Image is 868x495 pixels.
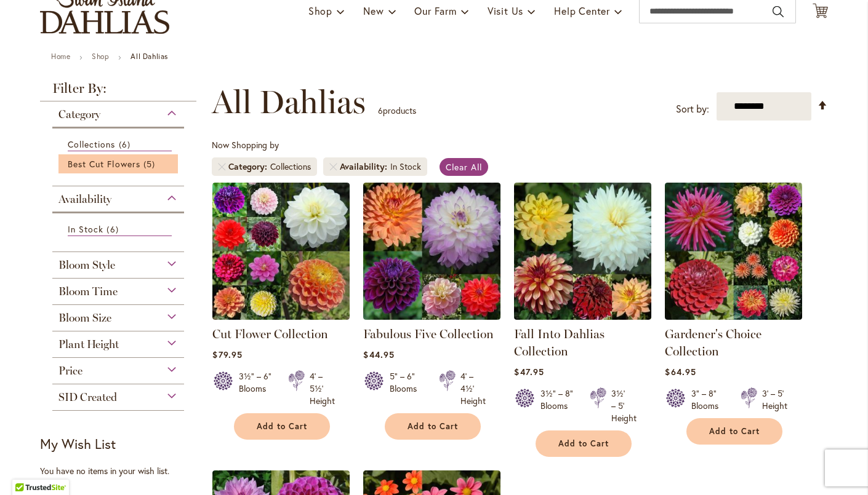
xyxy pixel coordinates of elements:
[143,157,158,170] span: 5
[257,421,307,432] span: Add to Cart
[665,366,696,378] span: $64.95
[414,4,456,17] span: Our Farm
[676,98,709,121] label: Sort by:
[58,258,115,272] span: Bloom Style
[58,311,111,325] span: Bloom Size
[378,105,383,116] span: 6
[385,413,481,440] button: Add to Cart
[234,413,330,440] button: Add to Cart
[390,160,421,173] div: In Stock
[40,435,116,453] strong: My Wish List
[514,311,651,322] a: Fall Into Dahlias Collection
[51,52,70,61] a: Home
[68,223,172,236] a: In Stock 6
[212,349,242,360] span: $79.95
[665,183,802,320] img: Gardener's Choice Collection
[514,366,544,378] span: $47.95
[106,223,121,236] span: 6
[762,387,787,412] div: 3' – 5' Height
[488,4,523,17] span: Visit Us
[212,311,350,322] a: CUT FLOWER COLLECTION
[9,451,44,486] iframe: Launch Accessibility Center
[363,311,500,322] a: Fabulous Five Collection
[558,438,609,449] span: Add to Cart
[446,161,482,173] span: Clear All
[363,349,394,360] span: $44.95
[218,163,225,170] a: Remove Category Collections
[363,183,500,320] img: Fabulous Five Collection
[408,421,458,432] span: Add to Cart
[228,160,270,173] span: Category
[212,183,350,320] img: CUT FLOWER COLLECTION
[363,327,494,341] a: Fabulous Five Collection
[58,338,119,351] span: Plant Height
[58,390,117,404] span: SID Created
[239,370,273,407] div: 3½" – 6" Blooms
[514,327,605,358] a: Fall Into Dahlias Collection
[92,52,109,61] a: Shop
[58,285,118,298] span: Bloom Time
[329,163,337,170] a: Remove Availability In Stock
[665,327,762,358] a: Gardener's Choice Collection
[68,157,172,170] a: Best Cut Flowers
[58,364,82,378] span: Price
[611,387,637,424] div: 3½' – 5' Height
[310,370,335,407] div: 4' – 5½' Height
[68,138,172,151] a: Collections
[68,223,103,235] span: In Stock
[686,418,782,445] button: Add to Cart
[212,84,366,121] span: All Dahlias
[390,370,424,407] div: 5" – 6" Blooms
[440,158,488,176] a: Clear All
[540,387,575,424] div: 3½" – 8" Blooms
[131,52,168,61] strong: All Dahlias
[119,138,134,151] span: 6
[58,108,100,121] span: Category
[212,327,328,341] a: Cut Flower Collection
[270,160,311,173] div: Collections
[709,426,760,437] span: Add to Cart
[665,311,802,322] a: Gardener's Choice Collection
[536,430,632,457] button: Add to Cart
[514,183,651,320] img: Fall Into Dahlias Collection
[212,139,279,151] span: Now Shopping by
[68,158,140,170] span: Best Cut Flowers
[691,387,726,412] div: 3" – 8" Blooms
[40,82,196,101] strong: Filter By:
[308,4,332,17] span: Shop
[460,370,486,407] div: 4' – 4½' Height
[340,160,390,173] span: Availability
[363,4,384,17] span: New
[378,101,416,121] p: products
[58,192,111,206] span: Availability
[40,465,204,477] div: You have no items in your wish list.
[68,138,116,150] span: Collections
[554,4,610,17] span: Help Center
